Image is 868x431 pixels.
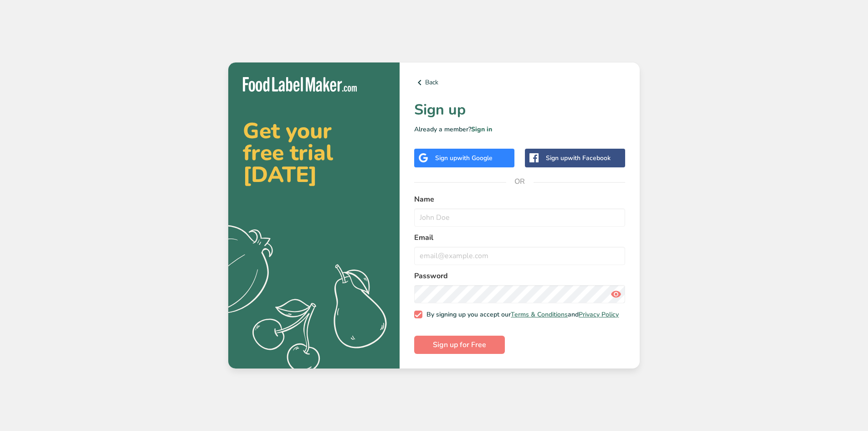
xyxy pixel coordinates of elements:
[471,125,492,134] a: Sign in
[457,154,493,162] span: with Google
[243,77,357,92] img: Food Label Maker
[414,247,625,265] input: email@example.com
[435,153,493,163] div: Sign up
[433,339,486,350] span: Sign up for Free
[414,99,625,121] h1: Sign up
[414,270,625,281] label: Password
[422,311,619,319] span: By signing up you accept our and
[414,125,625,134] p: Already a member?
[414,194,625,205] label: Name
[579,310,619,319] a: Privacy Policy
[243,120,385,186] h2: Get your free trial [DATE]
[414,208,625,227] input: John Doe
[511,310,568,319] a: Terms & Conditions
[568,154,611,162] span: with Facebook
[414,232,625,243] label: Email
[414,336,505,354] button: Sign up for Free
[546,153,611,163] div: Sign up
[506,168,534,195] span: OR
[414,77,625,88] a: Back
